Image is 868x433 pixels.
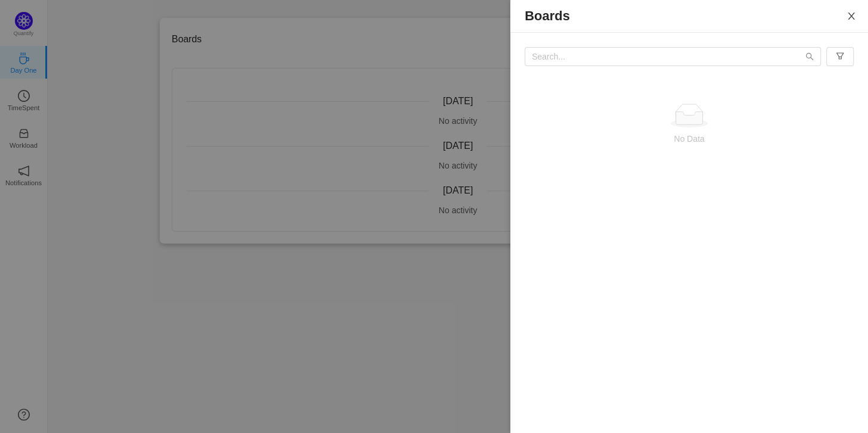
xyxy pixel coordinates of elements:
[534,132,844,145] p: No Data
[525,47,821,66] input: Search...
[847,11,856,21] i: icon: close
[525,10,854,23] p: Boards
[805,52,814,61] i: icon: search
[826,47,854,66] button: icon: filter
